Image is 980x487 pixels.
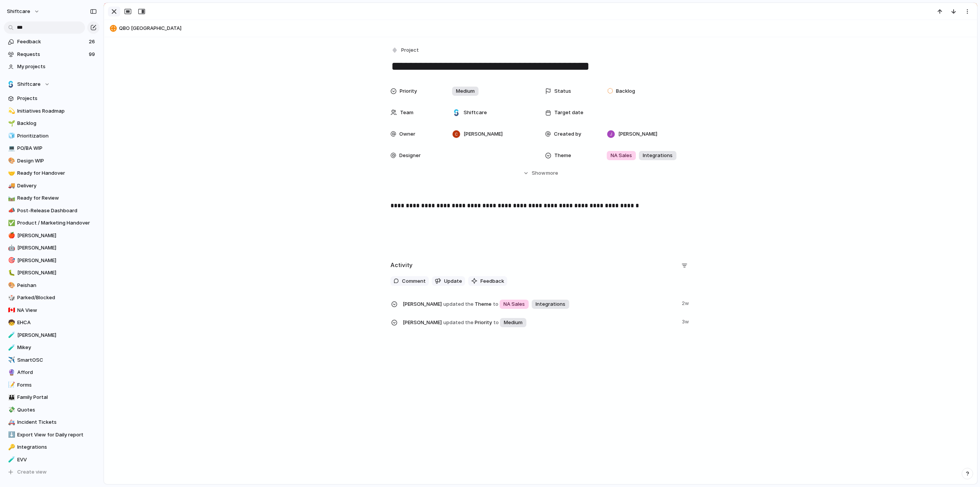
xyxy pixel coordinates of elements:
span: [PERSON_NAME] [17,331,97,339]
span: Forms [17,381,97,389]
button: 💸 [7,406,15,414]
span: [PERSON_NAME] [464,130,503,138]
span: Parked/Blocked [17,294,97,302]
span: Mikey [17,344,97,351]
button: Comment [390,276,429,286]
a: Requests99 [4,49,100,60]
a: 🤖[PERSON_NAME] [4,242,100,254]
a: My projects [4,61,100,72]
span: [PERSON_NAME] [618,130,657,138]
div: 📝 [8,380,13,389]
button: 🎯 [7,257,15,264]
div: 🧒EHCA [4,317,100,328]
button: Project [390,45,421,56]
a: 🎨Design WIP [4,155,100,167]
div: 🤝Ready for Handover [4,167,100,179]
button: 📝 [7,381,15,389]
div: 💸 [8,405,13,414]
div: 🔑 [8,443,13,452]
span: Feedback [17,38,87,46]
a: Feedback26 [4,36,100,48]
div: 📝Forms [4,379,100,391]
div: 🚚Delivery [4,180,100,192]
span: [PERSON_NAME] [17,269,97,277]
span: Medium [504,319,523,326]
button: 🎨 [7,282,15,289]
span: to [493,300,498,308]
span: [PERSON_NAME] [403,319,442,326]
span: Designer [399,152,421,159]
span: Theme [554,152,571,159]
a: 🧊Prioritization [4,130,100,142]
div: 📣Post-Release Dashboard [4,205,100,216]
div: 🎯 [8,256,13,265]
div: 🇨🇦NA View [4,305,100,316]
span: Created by [554,130,581,138]
span: Comment [402,277,426,285]
button: 🧊 [7,132,15,140]
button: 🧪 [7,456,15,464]
span: Delivery [17,182,97,190]
button: ✅ [7,219,15,227]
a: ⬇️Export View for Daily report [4,429,100,441]
a: 🐛[PERSON_NAME] [4,267,100,279]
button: 🧪 [7,344,15,351]
div: 🎨 [8,281,13,290]
a: 👪Family Portal [4,392,100,403]
button: Showmore [390,166,691,180]
span: Ready for Review [17,194,97,202]
div: 🚑Incident Tickets [4,416,100,428]
div: 🍎[PERSON_NAME] [4,230,100,241]
span: Product / Marketing Handover [17,219,97,227]
div: 🤖 [8,244,13,253]
span: NA Sales [611,152,632,159]
button: 🇨🇦 [7,307,15,314]
span: Design WIP [17,157,97,165]
span: Owner [399,130,415,138]
button: 🐛 [7,269,15,277]
a: 🔮Afford [4,367,100,378]
span: Create view [17,468,47,476]
span: Shiftcare [464,109,487,116]
button: 🔮 [7,369,15,376]
button: 🧒 [7,319,15,326]
h2: Activity [390,261,413,270]
span: [PERSON_NAME] [403,300,442,308]
span: shiftcare [7,8,30,15]
span: Update [444,277,462,285]
span: Incident Tickets [17,418,97,426]
a: 🛤️Ready for Review [4,192,100,204]
span: Quotes [17,406,97,414]
button: 🎲 [7,294,15,302]
a: 🧪Mikey [4,342,100,353]
div: 👪 [8,393,13,402]
span: more [546,169,558,177]
a: ✈️SmartOSC [4,354,100,366]
div: 🧪[PERSON_NAME] [4,330,100,341]
button: 🤖 [7,244,15,252]
span: 3w [682,316,691,326]
span: Priority [400,87,417,95]
a: ✅Product / Marketing Handover [4,217,100,229]
button: 🚑 [7,418,15,426]
a: 🧪EVV [4,454,100,466]
span: Feedback [480,277,504,285]
div: 📣 [8,206,13,215]
button: 🚚 [7,182,15,190]
a: 🌱Backlog [4,118,100,129]
span: Initiatives Roadmap [17,107,97,115]
span: to [493,319,499,326]
div: 🎲 [8,294,13,302]
button: 🛤️ [7,194,15,202]
a: 💸Quotes [4,404,100,416]
a: 🎯[PERSON_NAME] [4,255,100,266]
a: Projects [4,93,100,104]
div: 🧪 [8,343,13,352]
